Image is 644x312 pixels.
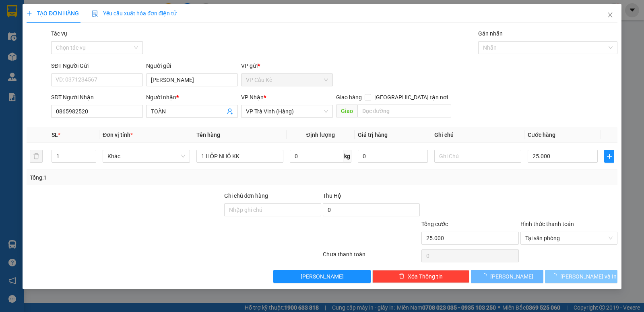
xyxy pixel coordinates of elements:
[336,94,362,101] span: Giao hàng
[5,44,68,51] span: HOÀNG LONG FOODS
[246,74,328,86] span: VP Cầu Kè
[343,150,351,163] span: kg
[52,132,58,138] span: SL
[30,150,43,163] button: delete
[545,270,617,283] button: [PERSON_NAME] và In
[525,232,613,244] span: Tại văn phòng
[358,132,388,138] span: Giá trị hàng
[30,173,249,182] div: Tổng: 1
[3,27,81,42] span: VP [PERSON_NAME] ([GEOGRAPHIC_DATA])
[17,16,75,23] span: VP Cầu Kè -
[528,132,555,138] span: Cước hàng
[196,132,220,138] span: Tên hàng
[322,250,421,264] div: Chưa thanh toán
[478,30,503,37] label: Gán nhãn
[431,127,524,143] th: Ghi chú
[196,150,283,163] input: VD: Bàn, Ghế
[224,203,321,216] input: Ghi chú đơn hàng
[3,16,118,23] p: GỬI:
[27,10,79,17] span: TẠO ĐƠN HÀNG
[520,221,574,227] label: Hình thức thanh toán
[371,93,451,102] span: [GEOGRAPHIC_DATA] tận nơi
[471,270,543,283] button: [PERSON_NAME]
[399,273,405,280] span: delete
[604,150,614,163] button: plus
[490,272,533,281] span: [PERSON_NAME]
[241,61,333,70] div: VP gửi
[103,132,133,138] span: Đơn vị tính
[146,93,238,102] div: Người nhận
[92,10,98,17] img: icon
[306,132,335,138] span: Định lượng
[421,221,448,227] span: Tổng cước
[408,272,443,281] span: Xóa Thông tin
[560,272,617,281] span: [PERSON_NAME] và In
[273,270,370,283] button: [PERSON_NAME]
[146,61,238,70] div: Người gửi
[605,153,614,159] span: plus
[227,108,233,115] span: user-add
[241,94,264,101] span: VP Nhận
[92,10,177,17] span: Yêu cầu xuất hóa đơn điện tử
[301,272,344,281] span: [PERSON_NAME]
[224,193,268,199] label: Ghi chú đơn hàng
[3,27,118,42] p: NHẬN:
[51,30,67,37] label: Tác vụ
[358,150,428,163] input: 0
[434,150,521,163] input: Ghi Chú
[246,105,328,117] span: VP Trà Vinh (Hàng)
[51,93,143,102] div: SĐT Người Nhận
[336,105,357,117] span: Giao
[27,10,32,16] span: plus
[3,52,19,60] span: GIAO:
[599,4,621,27] button: Close
[27,4,93,12] strong: BIÊN NHẬN GỬI HÀNG
[551,273,560,279] span: loading
[51,61,143,70] div: SĐT Người Gửi
[3,44,68,51] span: -
[107,150,185,162] span: Khác
[372,270,469,283] button: deleteXóa Thông tin
[357,105,452,117] input: Dọc đường
[481,273,490,279] span: loading
[607,12,613,18] span: close
[50,16,75,23] span: DƯƠNG
[323,193,341,199] span: Thu Hộ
